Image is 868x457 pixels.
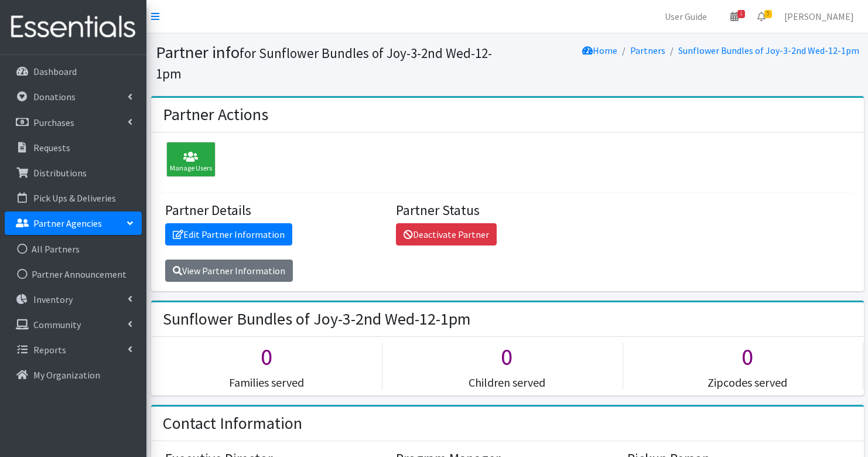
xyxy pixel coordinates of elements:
a: My Organization [5,363,142,387]
a: 5 [748,5,775,28]
h1: 0 [391,343,623,371]
small: for Sunflower Bundles of Joy-3-2nd Wed-12-1pm [156,45,492,82]
a: Reports [5,338,142,361]
a: [PERSON_NAME] [775,5,863,28]
a: User Guide [655,5,716,28]
a: Dashboard [5,60,142,83]
a: Deactivate Partner [396,223,497,245]
a: Donations [5,85,142,108]
p: Purchases [33,117,74,128]
h2: Sunflower Bundles of Joy-3-2nd Wed-12-1pm [163,309,471,329]
a: Manage Users [160,155,216,167]
a: Partner Announcement [5,262,142,286]
p: Inventory [33,294,73,305]
h4: Partner Details [165,202,388,219]
span: 5 [764,10,772,18]
h1: Partner info [156,42,503,83]
p: Community [33,319,81,330]
p: Partner Agencies [33,217,102,229]
p: Requests [33,142,70,154]
p: Pick Ups & Deliveries [33,192,116,204]
a: Community [5,313,142,336]
a: Partner Agencies [5,212,142,235]
a: View Partner Information [165,260,293,282]
h4: Partner Status [396,202,618,219]
div: Manage Users [166,142,216,177]
a: Sunflower Bundles of Joy-3-2nd Wed-12-1pm [678,45,859,56]
a: Distributions [5,161,142,185]
p: My Organization [33,369,100,381]
span: 1 [737,10,745,18]
a: Partners [630,45,665,56]
a: Requests [5,136,142,159]
h2: Partner Actions [163,105,268,125]
a: 1 [721,5,748,28]
h5: Children served [391,376,623,390]
h1: 0 [151,343,382,371]
p: Reports [33,344,66,356]
a: Purchases [5,111,142,134]
a: Edit Partner Information [165,223,292,245]
p: Distributions [33,167,87,179]
h5: Families served [151,376,382,390]
p: Donations [33,91,76,103]
img: HumanEssentials [5,8,142,47]
a: Inventory [5,288,142,311]
h2: Contact Information [163,414,302,434]
h1: 0 [632,343,863,371]
h5: Zipcodes served [632,376,863,390]
p: Dashboard [33,66,77,77]
a: All Partners [5,237,142,261]
a: Home [582,45,617,56]
a: Pick Ups & Deliveries [5,186,142,210]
